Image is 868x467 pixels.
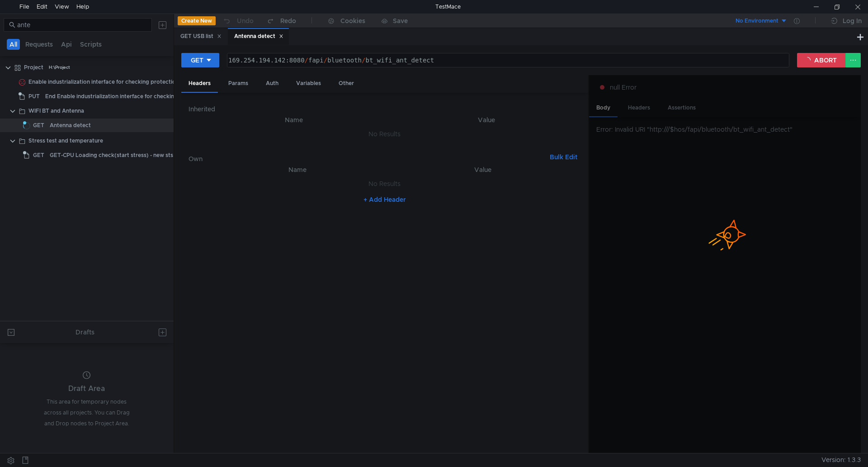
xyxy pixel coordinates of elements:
div: GET USB list [180,32,222,41]
th: Value [392,164,574,175]
div: Headers [181,75,218,93]
div: Log In [843,15,862,26]
div: Antenna detect [50,119,91,132]
button: Requests [23,39,56,50]
div: Params [221,75,255,92]
button: Api [58,39,75,50]
input: Search... [17,20,146,30]
div: Redo [280,15,296,26]
div: Auth [259,75,286,92]
button: + Add Header [360,194,410,205]
th: Name [196,114,392,125]
button: Redo [260,14,302,28]
span: Loading... [23,122,30,129]
button: Create New [178,16,216,25]
th: Value [392,114,581,125]
span: GET [33,119,44,132]
div: Enable industrialization interface for checking protection [28,75,179,89]
h6: Inherited [189,104,581,114]
button: GET [181,53,219,67]
button: No Environment [725,14,788,28]
div: No Environment [736,17,778,25]
div: Stress test and temperature [28,134,103,148]
span: GET [33,148,44,162]
div: Cookies [340,15,365,26]
div: GET [191,55,203,65]
div: End Enable industrialization interface for checking protection [45,90,208,103]
button: Scripts [77,39,104,50]
button: Bulk Edit [546,152,581,162]
span: Version: 1.3.3 [821,453,861,467]
div: H:\Project [49,61,70,74]
div: Save [393,18,408,24]
nz-embed-empty: No Results [368,180,401,188]
div: Antenna detect [234,32,283,41]
button: Undo [216,14,260,28]
button: ABORT [797,53,846,67]
th: Name [203,164,392,175]
div: Drafts [75,327,94,338]
button: All [7,39,20,50]
div: Other [331,75,361,92]
div: GET-CPU Loading check(start stress) - new sts [50,148,173,162]
h6: Own [189,153,546,164]
div: WIFI BT and Antenna [28,104,84,118]
div: Variables [289,75,328,92]
div: Project [24,61,43,74]
span: PUT [28,90,40,103]
div: Undo [237,15,254,26]
nz-embed-empty: No Results [368,130,401,138]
